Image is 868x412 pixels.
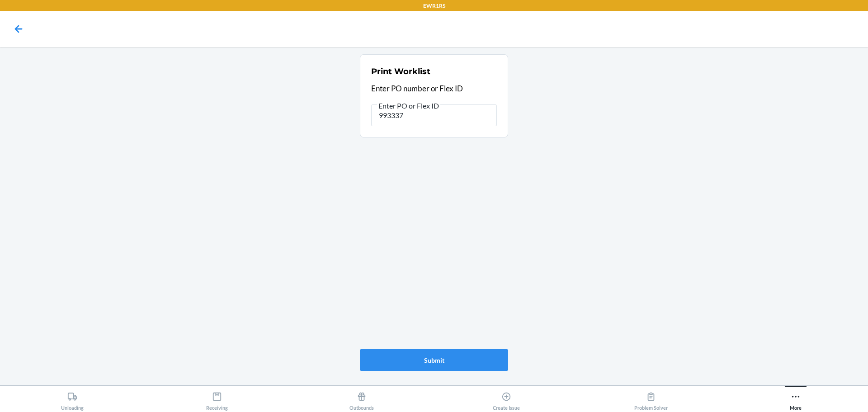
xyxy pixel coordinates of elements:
[289,386,434,411] button: Outbounds
[723,386,868,411] button: More
[371,83,497,95] p: Enter PO number or Flex ID
[349,388,374,411] div: Outbounds
[634,388,668,411] div: Problem Solver
[206,388,228,411] div: Receiving
[61,388,84,411] div: Unloading
[790,388,802,411] div: More
[423,2,445,10] p: EWR1RS
[493,388,520,411] div: Create Issue
[377,101,440,110] span: Enter PO or Flex ID
[360,349,508,371] button: Submit
[371,104,497,126] input: Enter PO or Flex ID
[145,386,289,411] button: Receiving
[434,386,579,411] button: Create Issue
[371,66,430,77] h2: Print Worklist
[579,386,723,411] button: Problem Solver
